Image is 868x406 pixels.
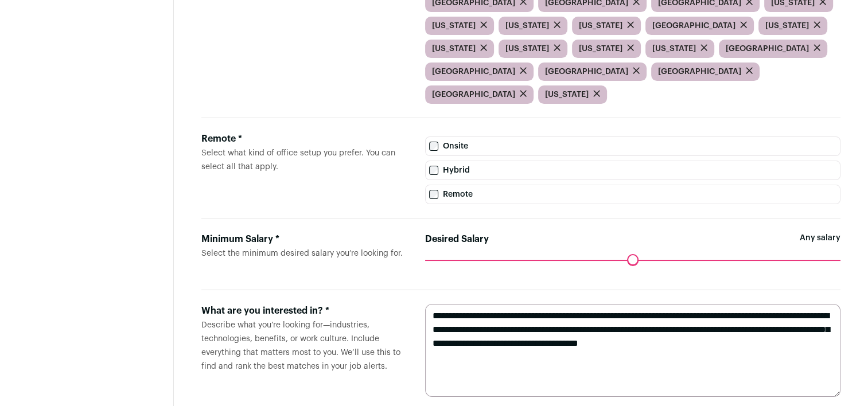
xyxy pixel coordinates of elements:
[652,43,696,54] span: [US_STATE]
[429,166,438,175] input: Hybrid
[505,20,549,32] span: [US_STATE]
[425,161,840,180] label: Hybrid
[425,232,489,246] label: Desired Salary
[429,190,438,199] input: Remote
[201,304,407,318] div: What are you interested in? *
[726,43,809,54] span: [GEOGRAPHIC_DATA]
[201,132,407,146] div: Remote *
[579,43,622,54] span: [US_STATE]
[201,321,400,370] span: Describe what you’re looking for—industries, technologies, benefits, or work culture. Include eve...
[432,43,476,54] span: [US_STATE]
[545,89,589,100] span: [US_STATE]
[579,20,622,32] span: [US_STATE]
[432,89,515,100] span: [GEOGRAPHIC_DATA]
[505,43,549,54] span: [US_STATE]
[432,20,476,32] span: [US_STATE]
[429,142,438,151] input: Onsite
[652,20,735,32] span: [GEOGRAPHIC_DATA]
[201,149,395,171] span: Select what kind of office setup you prefer. You can select all that apply.
[201,232,407,246] div: Minimum Salary *
[425,136,840,156] label: Onsite
[800,232,840,260] span: Any salary
[425,185,840,204] label: Remote
[765,20,809,32] span: [US_STATE]
[545,66,628,77] span: [GEOGRAPHIC_DATA]
[201,249,403,257] span: Select the minimum desired salary you’re looking for.
[658,66,741,77] span: [GEOGRAPHIC_DATA]
[432,66,515,77] span: [GEOGRAPHIC_DATA]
